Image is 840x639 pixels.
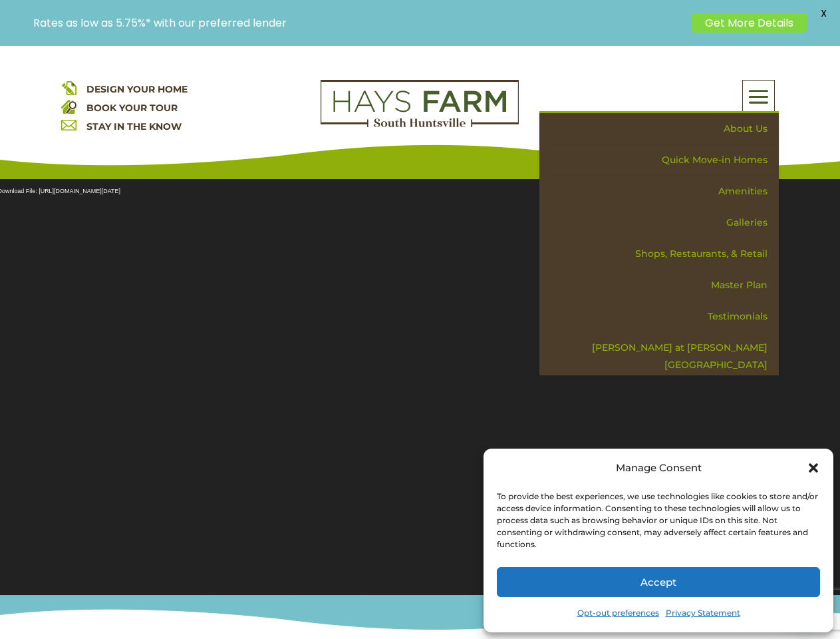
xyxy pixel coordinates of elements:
[549,301,779,332] a: Testimonials
[33,17,685,29] p: Rates as low as 5.75%* with our preferred lender
[321,118,519,130] a: hays farm homes huntsville development
[692,13,807,33] a: Get More Details
[549,144,779,176] a: Quick Move-in Homes
[497,491,819,550] div: To provide the best experiences, we use technologies like cookies to store and/or access device i...
[497,567,820,597] button: Accept
[61,80,76,95] img: design your home
[549,270,779,301] a: Master Plan
[321,80,519,128] img: Logo
[549,207,779,238] a: Galleries
[86,120,182,132] a: STAY IN THE KNOW
[549,332,779,381] a: [PERSON_NAME] at [PERSON_NAME][GEOGRAPHIC_DATA]
[86,83,188,95] a: DESIGN YOUR HOME
[813,3,833,23] span: X
[549,176,779,207] a: Amenities
[807,461,820,475] div: Close dialog
[549,113,779,144] a: About Us
[666,604,740,622] a: Privacy Statement
[86,102,178,114] a: BOOK YOUR TOUR
[61,99,76,114] img: book your home tour
[616,459,702,477] div: Manage Consent
[549,238,779,270] a: Shops, Restaurants, & Retail
[577,604,659,622] a: Opt-out preferences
